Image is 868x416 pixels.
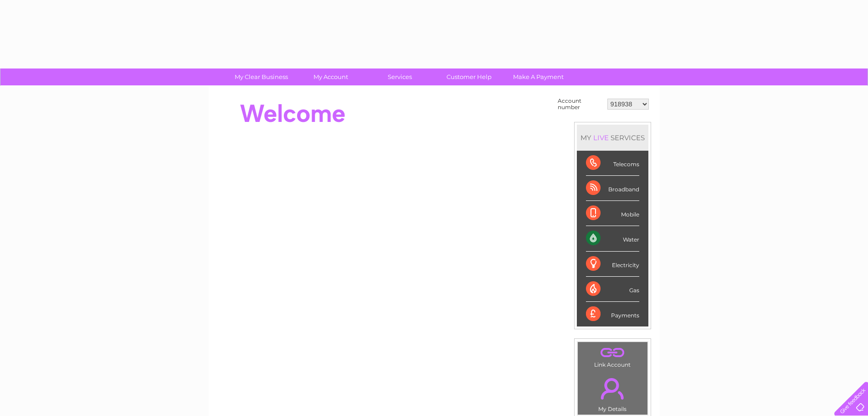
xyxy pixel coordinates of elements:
td: Link Account [577,342,648,370]
td: My Details [577,370,648,415]
div: Mobile [586,201,639,226]
div: Broadband [586,176,639,201]
div: Telecoms [586,151,639,176]
a: Customer Help [431,68,507,85]
a: . [580,373,645,405]
div: MY SERVICES [577,125,648,151]
td: Account number [555,95,605,113]
div: Payments [586,302,639,326]
div: LIVE [591,133,611,142]
a: My Clear Business [224,68,299,85]
a: . [580,344,645,360]
div: Water [586,226,639,251]
div: Gas [586,277,639,302]
div: Electricity [586,252,639,277]
a: Make A Payment [501,68,576,85]
a: My Account [293,68,368,85]
a: Services [362,68,437,85]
